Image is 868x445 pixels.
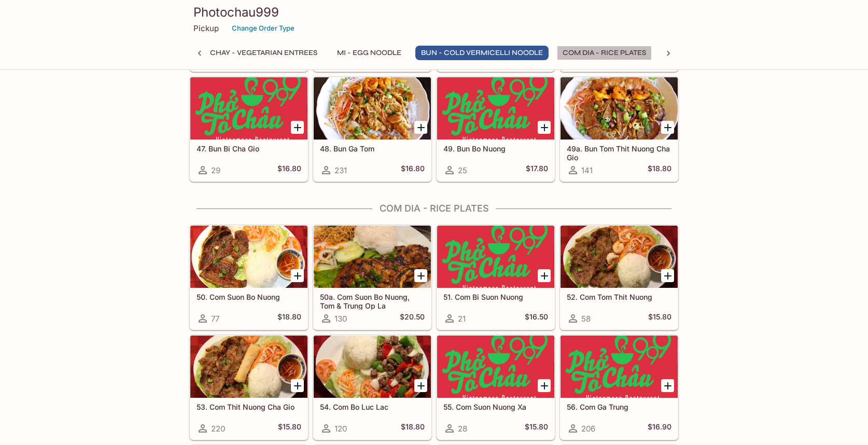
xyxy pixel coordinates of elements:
[561,336,678,398] div: 56. Com Ga Trung
[320,293,425,310] h5: 50a. Com Suon Bo Nuong, Tom & Trung Op La
[437,226,554,288] div: 51. Com Bi Suon Nuong
[661,269,674,282] button: Add 52. Com Tom Thit Nuong
[314,226,431,288] div: 50a. Com Suon Bo Nuong, Tom & Trung Op La
[437,225,555,330] a: 51. Com Bi Suon Nuong21$16.50
[538,269,551,282] button: Add 51. Com Bi Suon Nuong
[334,314,347,324] span: 130
[401,422,425,435] h5: $18.80
[227,20,299,36] button: Change Order Type
[197,144,301,153] h5: 47. Bun Bi Cha Gio
[437,335,555,440] a: 55. Com Suon Nuong Xa28$15.80
[560,335,678,440] a: 56. Com Ga Trung206$16.90
[458,165,467,175] span: 25
[525,422,548,435] h5: $15.80
[193,4,675,20] h3: Photochau999
[443,402,548,411] h5: 55. Com Suon Nuong Xa
[320,144,425,153] h5: 48. Bun Ga Tom
[190,77,308,182] a: 47. Bun Bi Cha Gio29$16.80
[415,46,549,60] button: Bun - Cold Vermicelli Noodle
[557,46,652,60] button: Com Dia - Rice Plates
[211,424,225,434] span: 220
[291,121,304,134] button: Add 47. Bun Bi Cha Gio
[401,164,425,176] h5: $16.80
[525,312,548,325] h5: $16.50
[648,164,671,176] h5: $18.80
[190,77,307,140] div: 47. Bun Bi Cha Gio
[443,144,548,153] h5: 49. Bun Bo Nuong
[190,226,307,288] div: 50. Com Suon Bo Nuong
[661,379,674,392] button: Add 56. Com Ga Trung
[197,402,301,411] h5: 53. Com Thit Nuong Cha Gio
[561,77,678,140] div: 49a. Bun Tom Thit Nuong Cha Gio
[661,121,674,134] button: Add 49a. Bun Tom Thit Nuong Cha Gio
[278,422,301,435] h5: $15.80
[291,379,304,392] button: Add 53. Com Thit Nuong Cha Gio
[581,424,595,434] span: 206
[277,164,301,176] h5: $16.80
[314,336,431,398] div: 54. Com Bo Luc Lac
[560,77,678,182] a: 49a. Bun Tom Thit Nuong Cha Gio141$18.80
[443,293,548,301] h5: 51. Com Bi Suon Nuong
[648,422,671,435] h5: $16.90
[320,402,425,411] h5: 54. Com Bo Luc Lac
[538,121,551,134] button: Add 49. Bun Bo Nuong
[648,312,671,325] h5: $15.80
[291,269,304,282] button: Add 50. Com Suon Bo Nuong
[331,46,407,60] button: Mi - Egg Noodle
[414,379,427,392] button: Add 54. Com Bo Luc Lac
[560,225,678,330] a: 52. Com Tom Thit Nuong58$15.80
[197,293,301,301] h5: 50. Com Suon Bo Nuong
[400,312,425,325] h5: $20.50
[313,225,431,330] a: 50a. Com Suon Bo Nuong, Tom & Trung Op La130$20.50
[458,314,466,324] span: 21
[581,314,591,324] span: 58
[414,121,427,134] button: Add 48. Bun Ga Tom
[561,226,678,288] div: 52. Com Tom Thit Nuong
[437,77,554,140] div: 49. Bun Bo Nuong
[526,164,548,176] h5: $17.80
[437,336,554,398] div: 55. Com Suon Nuong Xa
[334,165,347,175] span: 231
[314,77,431,140] div: 48. Bun Ga Tom
[437,77,555,182] a: 49. Bun Bo Nuong25$17.80
[185,46,323,60] button: Mon Chay - Vegetarian Entrees
[189,203,679,214] h4: Com Dia - Rice Plates
[190,225,308,330] a: 50. Com Suon Bo Nuong77$18.80
[313,77,431,182] a: 48. Bun Ga Tom231$16.80
[581,165,593,175] span: 141
[414,269,427,282] button: Add 50a. Com Suon Bo Nuong, Tom & Trung Op La
[567,402,671,411] h5: 56. Com Ga Trung
[277,312,301,325] h5: $18.80
[334,424,347,434] span: 120
[567,144,671,161] h5: 49a. Bun Tom Thit Nuong Cha Gio
[458,424,467,434] span: 28
[190,336,307,398] div: 53. Com Thit Nuong Cha Gio
[538,379,551,392] button: Add 55. Com Suon Nuong Xa
[211,314,219,324] span: 77
[313,335,431,440] a: 54. Com Bo Luc Lac120$18.80
[211,165,220,175] span: 29
[567,293,671,301] h5: 52. Com Tom Thit Nuong
[193,23,219,33] p: Pickup
[190,335,308,440] a: 53. Com Thit Nuong Cha Gio220$15.80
